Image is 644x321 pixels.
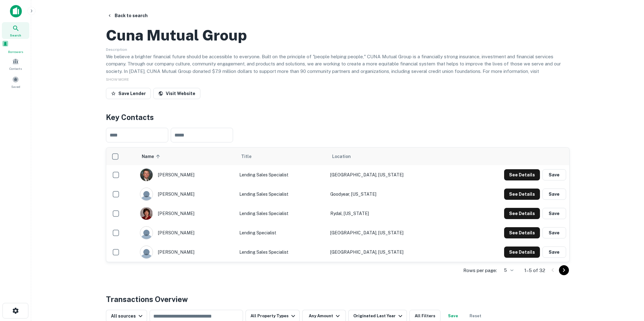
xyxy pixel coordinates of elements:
span: Description [106,47,127,52]
div: [PERSON_NAME] [140,226,233,239]
button: Save [542,247,566,258]
div: [PERSON_NAME] [140,246,233,259]
div: All sources [111,312,144,320]
button: See Details [504,227,540,238]
th: Name [137,148,236,165]
img: 9c8pery4andzj6ohjkjp54ma2 [140,188,153,200]
img: 9c8pery4andzj6ohjkjp54ma2 [140,246,153,258]
th: Title [236,148,327,165]
td: Lending Specialist [236,223,327,242]
a: Contacts [2,55,29,72]
span: Name [142,153,162,160]
h4: Key Contacts [106,112,570,123]
p: 1–5 of 32 [524,267,545,274]
p: Rows per page: [463,267,497,274]
td: Goodyear, [US_STATE] [327,184,457,204]
span: Location [332,153,351,160]
td: Lending Sales Specialist [236,165,327,184]
button: Save [542,227,566,238]
a: Saved [2,74,29,90]
h2: Cuna Mutual Group [106,26,247,44]
button: See Details [504,208,540,219]
a: Visit Website [153,88,200,99]
img: capitalize-icon.png [10,5,22,17]
button: Save Lender [106,88,151,99]
td: Lending Sales Specialist [236,242,327,262]
button: Save [542,169,566,180]
iframe: Chat Widget [613,271,644,301]
img: 9c8pery4andzj6ohjkjp54ma2 [140,227,153,239]
td: [GEOGRAPHIC_DATA], [US_STATE] [327,165,457,184]
div: Originated Last Year [353,312,404,320]
img: 1516467209676 [140,169,153,181]
button: Save [542,208,566,219]
h4: Transactions Overview [106,294,188,305]
span: Contacts [9,66,22,71]
button: See Details [504,247,540,258]
span: Search [10,33,21,38]
td: Lending Sales Specialist [236,204,327,223]
div: [PERSON_NAME] [140,168,233,181]
button: Go to next page [559,265,569,275]
td: Lending Sales Specialist [236,184,327,204]
button: See Details [504,189,540,200]
button: Back to search [105,10,150,21]
td: Rydal, [US_STATE] [327,204,457,223]
p: We believe a brighter financial future should be accessible to everyone. Built on the principle o... [106,53,570,82]
div: [PERSON_NAME] [140,188,233,201]
th: Location [327,148,457,165]
button: Save [542,189,566,200]
td: [GEOGRAPHIC_DATA], [US_STATE] [327,223,457,242]
span: Title [241,153,260,160]
a: Borrowers [2,40,29,54]
div: [PERSON_NAME] [140,207,233,220]
div: 5 [499,266,514,275]
div: scrollable content [106,148,569,262]
button: See Details [504,169,540,180]
span: SHOW MORE [106,77,129,82]
img: 1516973587701 [140,207,153,220]
a: Search [2,22,29,39]
span: Saved [11,84,20,89]
span: Borrowers [2,49,29,54]
td: [GEOGRAPHIC_DATA], [US_STATE] [327,242,457,262]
